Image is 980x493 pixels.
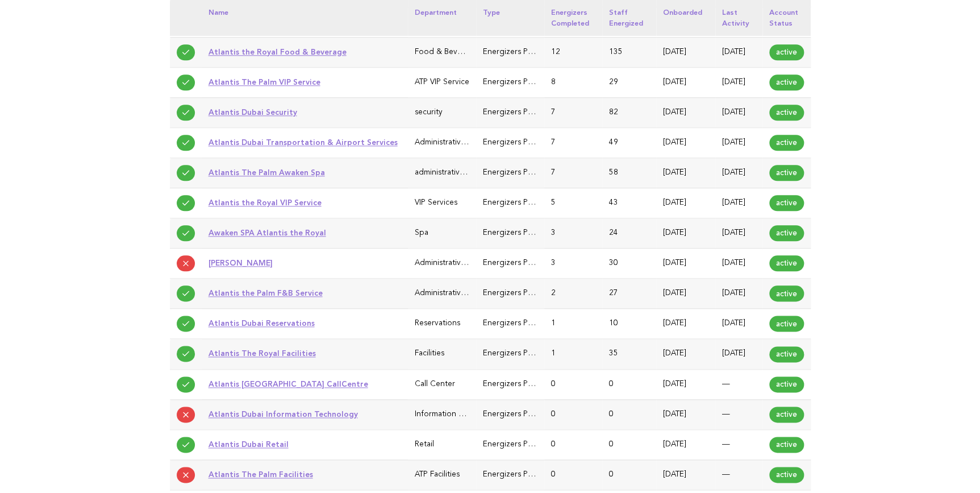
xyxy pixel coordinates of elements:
td: [DATE] [656,67,715,97]
td: 0 [544,399,602,429]
span: Energizers Participant [483,199,561,206]
span: Energizers Participant [483,350,561,357]
span: active [769,74,804,90]
td: [DATE] [656,279,715,309]
span: ATP VIP Service [415,78,469,86]
td: [DATE] [715,127,762,158]
td: 12 [544,37,602,67]
td: 0 [602,429,656,459]
span: Energizers Participant [483,109,561,116]
td: [DATE] [656,97,715,127]
a: Atlantis The Palm Facilities [208,470,313,479]
span: Energizers Participant [483,229,561,237]
span: Energizers Participant [483,411,561,418]
span: Administrative & General (Executive Office, HR, IT, Finance) [415,289,625,297]
td: 43 [602,188,656,218]
span: active [769,225,804,241]
td: [DATE] [715,67,762,97]
td: [DATE] [715,339,762,369]
td: [DATE] [656,399,715,429]
td: [DATE] [656,309,715,339]
span: Energizers Participant [483,320,561,327]
td: [DATE] [715,158,762,188]
td: 0 [544,369,602,399]
td: 24 [602,218,656,248]
a: Atlantis [GEOGRAPHIC_DATA] CallCentre [208,379,368,388]
span: administrative-general-executive-office-hr-it-finance [415,169,602,176]
td: 7 [544,97,602,127]
td: 5 [544,188,602,218]
td: [DATE] [656,37,715,67]
span: Administrative & General (Executive Office, HR, IT, Finance) [415,259,625,267]
span: Energizers Participant [483,380,561,388]
span: Energizers Participant [483,441,561,448]
span: active [769,316,804,332]
td: 82 [602,97,656,127]
td: [DATE] [715,248,762,279]
span: Energizers Participant [483,48,561,56]
span: Call Center [415,380,455,388]
td: 2 [544,279,602,309]
td: 0 [544,429,602,459]
span: active [769,255,804,271]
span: Energizers Participant [483,139,561,146]
td: [DATE] [656,127,715,158]
span: Energizers Participant [483,169,561,176]
td: — [715,369,762,399]
td: — [715,399,762,429]
a: Atlantis The Palm Awaken Spa [208,168,325,177]
td: [DATE] [656,369,715,399]
td: [DATE] [656,248,715,279]
td: [DATE] [715,97,762,127]
a: Atlantis Dubai Transportation & Airport Services [208,138,398,147]
td: [DATE] [656,429,715,459]
td: 58 [602,158,656,188]
a: Atlantis Dubai Reservations [208,318,315,328]
td: [DATE] [715,309,762,339]
span: active [769,105,804,121]
td: 10 [602,309,656,339]
td: 27 [602,279,656,309]
td: 0 [602,399,656,429]
span: Food & Beverage [415,48,478,56]
span: Administrative & General (Executive Office, HR, IT, Finance) [415,139,625,146]
td: [DATE] [656,339,715,369]
span: Energizers Participant [483,289,561,297]
span: Energizers Participant [483,78,561,86]
span: ATP Facilities [415,471,460,478]
td: 49 [602,127,656,158]
span: Facilities [415,350,444,357]
a: Atlantis the Royal VIP Service [208,198,322,207]
td: [DATE] [656,158,715,188]
span: Retail [415,441,434,448]
td: [DATE] [715,218,762,248]
span: Energizers Participant [483,259,561,267]
span: security [415,109,443,116]
a: Atlantis Dubai Security [208,107,297,117]
span: active [769,44,804,60]
a: Atlantis Dubai Information Technology [208,409,358,419]
td: 1 [544,339,602,369]
td: [DATE] [656,188,715,218]
span: Information Technology [415,411,500,418]
td: [DATE] [715,188,762,218]
span: Energizers Participant [483,471,561,478]
td: 135 [602,37,656,67]
a: Atlantis The Palm VIP Service [208,77,320,86]
a: Atlantis the Royal Food & Beverage [208,47,347,56]
span: Reservations [415,320,460,327]
span: active [769,165,804,181]
span: active [769,195,804,211]
span: active [769,407,804,422]
td: 0 [544,459,602,490]
span: active [769,467,804,483]
span: Spa [415,229,428,237]
td: [DATE] [715,279,762,309]
span: active [769,346,804,362]
a: [PERSON_NAME] [208,258,273,267]
td: 7 [544,158,602,188]
td: — [715,459,762,490]
a: Atlantis The Royal Facilities [208,349,316,358]
td: 3 [544,218,602,248]
td: [DATE] [715,37,762,67]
